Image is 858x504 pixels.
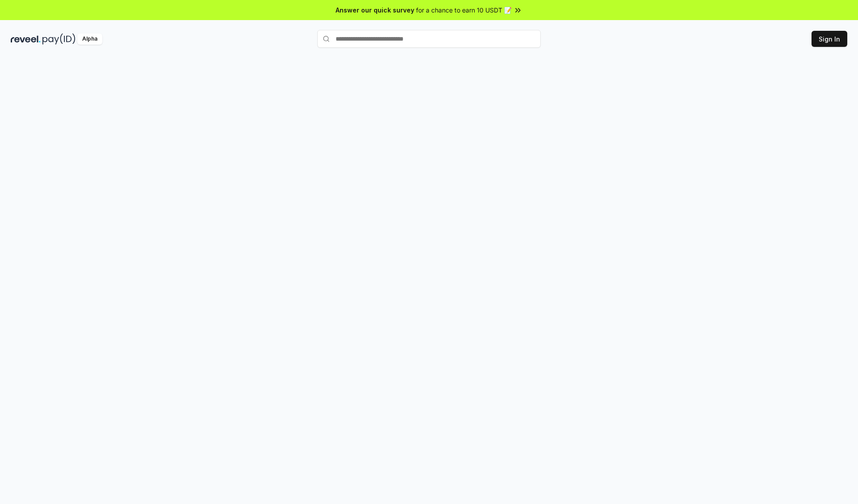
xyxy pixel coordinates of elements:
span: Answer our quick survey [336,5,414,15]
img: pay_id [42,33,76,45]
button: Sign In [812,31,847,47]
img: reveel_dark [11,33,41,45]
div: Alpha [77,33,102,45]
span: for a chance to earn 10 USDT 📝 [416,5,512,15]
